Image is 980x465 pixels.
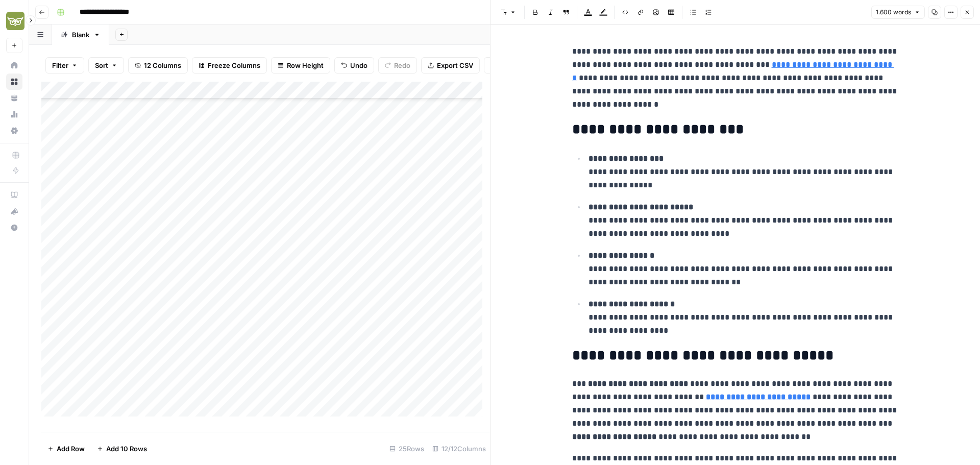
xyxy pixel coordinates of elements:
[6,12,24,30] img: Evergreen Media Logo
[271,57,330,74] button: Row Height
[192,57,267,74] button: Freeze Columns
[871,6,925,19] button: 1.600 words
[421,57,480,74] button: Export CSV
[428,440,490,457] div: 12/12 Columns
[394,60,410,70] span: Redo
[6,8,22,34] button: Workspace: Evergreen Media
[128,57,188,74] button: 12 Columns
[52,60,68,70] span: Filter
[876,8,911,17] span: 1.600 words
[72,30,89,40] div: Blank
[437,60,473,70] span: Export CSV
[334,57,374,74] button: Undo
[287,60,324,70] span: Row Height
[95,60,108,70] span: Sort
[385,440,428,457] div: 25 Rows
[91,440,153,457] button: Add 10 Rows
[106,444,147,454] span: Add 10 Rows
[350,60,367,70] span: Undo
[6,90,22,106] a: Your Data
[6,57,22,74] a: Home
[6,187,22,203] a: AirOps Academy
[45,57,84,74] button: Filter
[6,74,22,90] a: Browse
[7,204,22,219] div: What's new?
[6,219,22,236] button: Help + Support
[52,25,109,45] a: Blank
[378,57,417,74] button: Redo
[208,60,260,70] span: Freeze Columns
[6,203,22,219] button: What's new?
[88,57,124,74] button: Sort
[6,106,22,123] a: Usage
[144,60,181,70] span: 12 Columns
[41,440,91,457] button: Add Row
[57,444,85,454] span: Add Row
[6,123,22,139] a: Settings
